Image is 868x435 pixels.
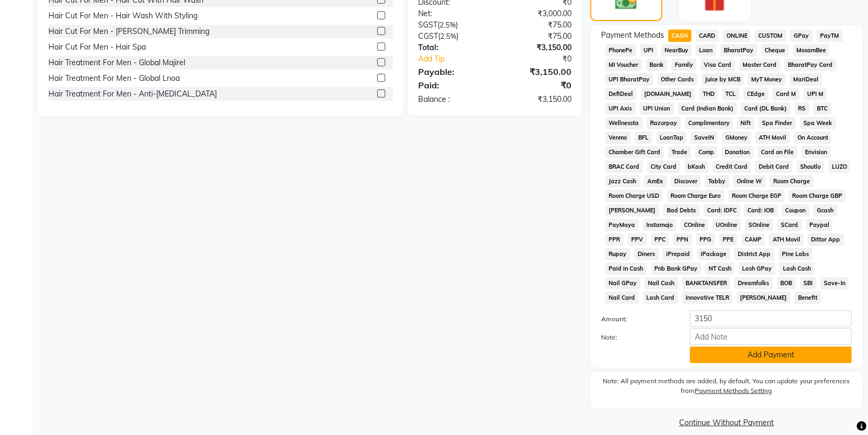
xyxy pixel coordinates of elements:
span: Donation [722,146,753,158]
label: Amount: [593,314,682,324]
span: UPI M [804,88,827,100]
span: Loan [696,44,716,57]
span: Card on File [758,146,798,158]
span: Room Charge GBP [789,190,846,202]
div: ( ) [411,19,495,31]
span: Nail GPay [605,277,640,289]
span: UPI [640,44,657,57]
span: PPE [719,233,737,246]
label: Note: All payment methods are added, by default. You can update your preferences from [601,376,852,400]
input: Add Note [690,328,852,345]
span: Shoutlo [797,161,824,173]
span: [DOMAIN_NAME] [641,88,695,100]
div: Paid: [411,79,495,92]
span: GPay [791,30,813,42]
span: AmEx [644,175,667,188]
div: ₹0 [509,53,580,65]
span: PPN [673,233,692,246]
span: Spa Week [800,117,836,129]
label: Note: [593,333,682,342]
span: Room Charge EGP [729,190,785,202]
span: Pine Labs [779,248,813,260]
div: ₹75.00 [495,31,580,42]
div: Hair Treatment For Men - Global Lnoa [48,73,180,84]
span: ATH Movil [756,132,790,144]
span: SaveIN [691,132,718,144]
span: Visa Card [701,59,735,71]
span: Card M [773,88,800,100]
span: Instamojo [643,219,676,231]
span: Diners [634,248,659,260]
span: Paypal [806,219,833,231]
span: Nift [737,117,754,129]
a: Add Tip [411,53,509,65]
div: Hair Cut For Men - Hair Spa [48,42,146,53]
span: Debit Card [756,161,793,173]
span: Nail Cash [645,277,678,289]
span: Comp [695,146,718,158]
span: Pnb Bank GPay [651,263,701,275]
div: Balance : [411,94,495,105]
span: Online W [733,175,766,188]
span: Wellnessta [605,117,643,129]
span: Master Card [739,59,780,71]
span: PPG [696,233,715,246]
span: CAMP [742,233,765,246]
div: Hair Cut For Men - Hair Wash With Styling [48,10,197,22]
span: Lash Cash [780,263,815,275]
span: SCard [778,219,802,231]
span: LoanTap [657,132,687,144]
span: UPI Union [640,102,674,115]
span: 2.5% [441,32,457,40]
span: [PERSON_NAME] [737,292,791,304]
div: Total: [411,42,495,53]
span: SGST [419,20,438,30]
span: BTC [814,102,831,115]
span: Bad Debts [664,204,700,217]
span: COnline [681,219,709,231]
span: Spa Finder [759,117,796,129]
span: PPR [605,233,624,246]
div: ( ) [411,31,495,42]
span: On Account [794,132,832,144]
button: Add Payment [690,347,852,363]
span: THD [700,88,718,100]
div: ₹75.00 [495,19,580,31]
span: Room Charge Euro [667,190,724,202]
span: Paid in Cash [605,263,647,275]
span: MosamBee [793,44,830,57]
span: PayTM [817,30,843,42]
span: UPI BharatPay [605,73,653,86]
span: GMoney [722,132,751,144]
span: Card: IOB [744,204,778,217]
span: BOB [777,277,796,289]
span: MyT Money [748,73,786,86]
span: Juice by MCB [702,73,744,86]
span: Discover [671,175,701,188]
span: Nail Card [605,292,639,304]
span: Room Charge USD [605,190,663,202]
div: Net: [411,8,495,19]
span: iPackage [697,248,730,260]
span: Tabby [705,175,729,188]
span: ONLINE [723,30,751,42]
span: Lash GPay [739,263,775,275]
span: Lash Card [643,292,678,304]
span: UOnline [712,219,741,231]
span: Venmo [605,132,631,144]
div: Hair Treatment For Men - Global Majirel [48,57,185,68]
span: UPI Axis [605,102,636,115]
a: Continue Without Payment [592,417,860,429]
div: Hair Treatment For Men - Anti-[MEDICAL_DATA] [48,88,217,100]
div: Hair Cut For Men - [PERSON_NAME] Trimming [48,26,209,37]
div: ₹3,150.00 [495,65,580,78]
span: RS [795,102,809,115]
span: MI Voucher [605,59,642,71]
span: PPV [628,233,647,246]
span: Dreamfolks [735,277,773,289]
span: SBI [800,277,816,289]
span: BRAC Card [605,161,643,173]
span: District App [735,248,774,260]
span: Cheque [761,44,789,57]
span: LUZO [829,161,851,173]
